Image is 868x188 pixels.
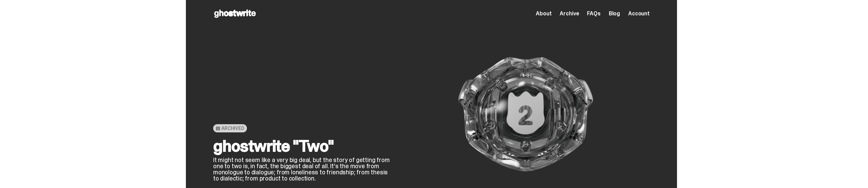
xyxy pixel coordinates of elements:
a: About [536,11,551,16]
a: Archive [560,11,579,16]
a: FAQs [587,11,600,16]
p: It might not seem like a very big deal, but the story of getting from one to two is, in fact, the... [213,157,391,182]
h2: ghostwrite "Two" [213,138,391,154]
a: Blog [609,11,620,16]
span: Archived [221,126,244,131]
a: Account [628,11,650,16]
